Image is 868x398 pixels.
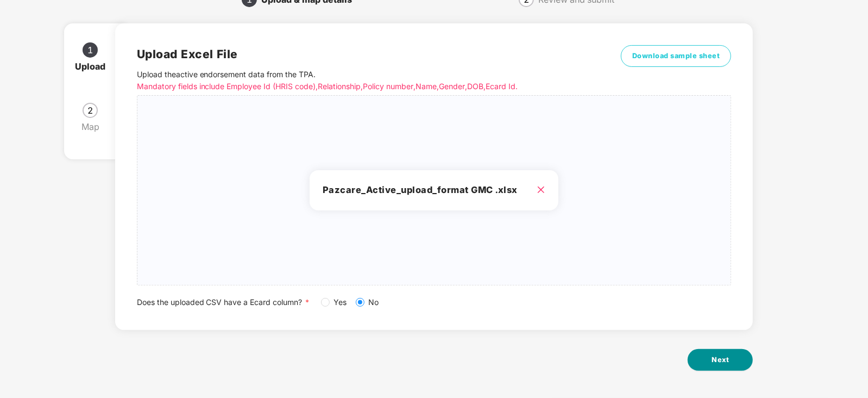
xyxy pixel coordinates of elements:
[330,296,351,308] span: Yes
[537,185,545,194] span: close
[137,45,583,63] h2: Upload Excel File
[712,355,729,365] span: Next
[81,118,108,135] div: Map
[323,183,545,197] h3: Pazcare_Active_upload_format GMC .xlsx
[137,296,732,308] div: Does the uploaded CSV have a Ecard column?
[137,69,583,92] p: Upload the active endorsement data from the TPA .
[87,106,93,115] span: 2
[87,46,93,54] span: 1
[688,349,753,371] button: Next
[137,96,731,285] span: Pazcare_Active_upload_format GMC .xlsx close
[364,296,383,308] span: No
[632,51,720,61] span: Download sample sheet
[621,45,732,67] button: Download sample sheet
[75,58,114,75] div: Upload
[137,80,583,92] p: Mandatory fields include Employee Id (HRIS code), Relationship, Policy number, Name, Gender, DOB,...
